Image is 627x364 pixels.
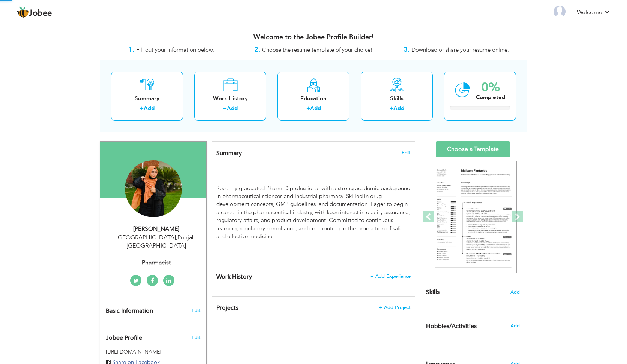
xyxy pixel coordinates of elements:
img: Profile Img [553,6,565,18]
div: Skills [367,95,427,103]
a: Add [144,104,154,112]
span: Skills [426,288,439,296]
span: Work History [216,273,252,281]
label: + [223,104,227,112]
span: + Add Experience [370,274,411,279]
img: jobee.io [17,6,29,18]
strong: 1. [128,45,134,54]
img: Zainab Sharafat [125,160,182,217]
span: Basic Information [106,308,153,315]
strong: 2. [254,45,260,54]
label: + [390,104,393,112]
span: Edit [192,334,201,341]
span: Projects [216,304,238,312]
a: Edit [192,307,201,314]
span: Hobbies/Activities [426,323,477,330]
h4: This helps to show the companies you have worked for. [216,273,411,280]
span: Summary [216,149,242,157]
span: , [176,233,177,242]
strong: 3. [403,45,409,54]
a: Jobee [17,6,52,18]
h3: Welcome to the Jobee Profile Builder! [100,34,527,41]
div: Education [283,95,343,103]
span: Add [510,322,520,329]
a: Add [393,104,404,112]
span: Add [510,289,520,296]
div: [PERSON_NAME] [106,225,206,233]
a: Add [227,104,238,112]
label: + [306,104,310,112]
div: [GEOGRAPHIC_DATA] Punjab [GEOGRAPHIC_DATA] [106,233,206,251]
h5: [URL][DOMAIN_NAME] [106,349,201,355]
div: Share some of your professional and personal interests. [420,313,525,339]
div: 0% [476,81,505,94]
a: Welcome [577,8,610,17]
div: Recently graduated Pharm-D professional with a strong academic background in pharmaceutical scien... [216,185,411,241]
div: Summary [117,95,177,103]
span: Edit [402,150,411,155]
div: Completed [476,94,505,101]
label: + [140,104,144,112]
div: Pharmacist [106,258,206,267]
div: Work History [200,95,260,103]
h4: This helps to highlight the project, tools and skills you have worked on. [216,304,411,312]
a: Choose a Template [436,141,510,157]
span: Jobee [29,9,52,18]
span: Fill out your information below. [136,46,214,54]
h4: Adding a summary is a quick and easy way to highlight your experience and interests. [216,149,411,157]
span: Choose the resume template of your choice! [262,46,373,54]
span: + Add Project [379,305,411,310]
div: Enhance your career by creating a custom URL for your Jobee public profile. [100,327,206,345]
a: Add [310,104,321,112]
span: Jobee Profile [106,335,142,342]
span: Download or share your resume online. [411,46,509,54]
